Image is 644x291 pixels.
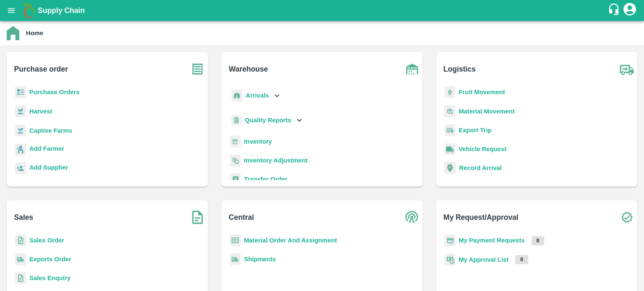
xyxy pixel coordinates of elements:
[230,234,241,247] img: centralMaterial
[230,173,241,185] img: whTransfer
[459,127,491,134] a: Export Trip
[229,63,268,75] b: Warehouse
[622,2,637,19] div: account of current user
[15,124,26,137] img: harvest
[29,145,64,152] b: Add Farmer
[7,26,19,40] img: home
[29,108,52,115] a: Harvest
[26,30,43,36] b: Home
[459,146,506,152] a: Vehicle Request
[246,92,269,99] b: Arrivals
[444,63,476,75] b: Logistics
[444,162,456,174] img: recordArrival
[2,1,21,20] button: open drawer
[515,255,528,264] p: 0
[459,89,505,95] a: Fruit Movement
[14,63,68,75] b: Purchase order
[444,143,455,155] img: vehicle
[29,127,72,134] a: Captive Farms
[230,112,304,129] div: Quality Reports
[15,162,26,175] img: supplier
[402,207,423,228] img: central
[244,237,337,244] a: Material Order And Assignment
[230,253,241,265] img: shipments
[244,256,276,263] a: Shipments
[444,253,455,266] img: approval
[244,176,287,183] a: Transfer Order
[231,115,241,126] img: qualityReport
[444,86,455,98] img: fruit
[402,59,423,80] img: warehouse
[444,124,455,136] img: delivery
[15,272,26,284] img: sales
[15,105,26,118] img: harvest
[229,211,254,223] b: Central
[29,89,80,95] a: Purchase Orders
[244,157,308,164] a: Inventory Adjustment
[244,138,272,145] a: Inventory
[230,136,241,148] img: whInventory
[459,256,509,263] a: My Approval List
[444,234,455,247] img: payment
[29,164,68,171] b: Add Supplier
[15,86,26,98] img: reciept
[29,237,64,244] a: Sales Order
[616,207,637,228] img: check
[459,108,515,115] a: Material Movement
[230,155,241,167] img: inventory
[38,5,608,16] a: Supply Chain
[608,3,622,18] div: customer-support
[15,253,26,265] img: shipments
[459,165,502,171] a: Record Arrival
[14,211,34,223] b: Sales
[444,211,519,223] b: My Request/Approval
[29,275,70,281] a: Sales Enquiry
[616,59,637,80] img: truck
[459,237,525,244] a: My Payment Requests
[187,207,208,228] img: soSales
[444,105,455,118] img: material
[187,59,208,80] img: purchase
[245,117,291,124] b: Quality Reports
[230,86,282,105] div: Arrivals
[29,163,68,174] a: Add Supplier
[532,236,545,245] p: 0
[15,144,26,156] img: farmer
[29,144,64,155] a: Add Farmer
[21,2,38,19] img: logo
[38,6,85,15] b: Supply Chain
[29,256,71,263] a: Exports Order
[231,90,242,102] img: whArrival
[15,234,26,247] img: sales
